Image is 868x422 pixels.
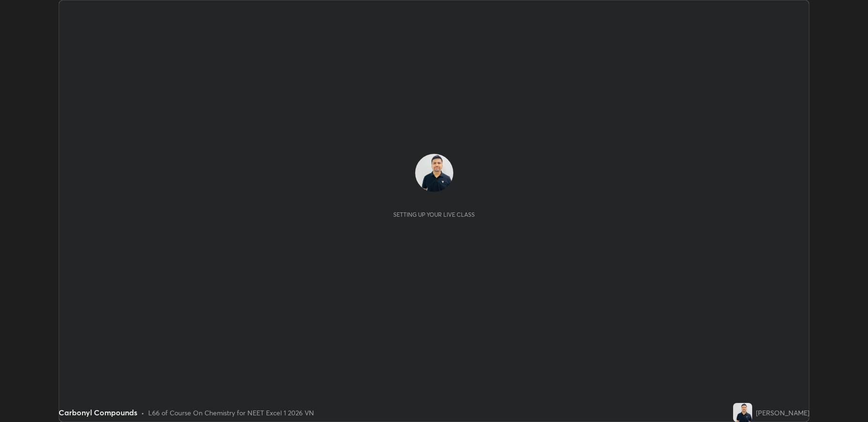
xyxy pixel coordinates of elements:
div: Setting up your live class [393,211,475,218]
div: Carbonyl Compounds [59,407,137,418]
div: [PERSON_NAME] [756,408,809,418]
div: • [141,408,144,418]
div: L66 of Course On Chemistry for NEET Excel 1 2026 VN [148,408,314,418]
img: e927d30ab56544b1a8df2beb4b11d745.jpg [733,403,752,422]
img: e927d30ab56544b1a8df2beb4b11d745.jpg [415,154,453,192]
